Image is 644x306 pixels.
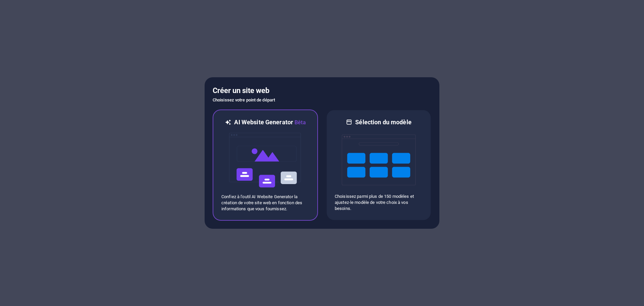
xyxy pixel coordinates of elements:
[213,85,431,96] h5: Créer un site web
[213,110,318,221] div: AI Website GeneratorBêtaaiConfiez à l'outil AI Website Generator la création de votre site web en...
[234,118,306,127] h6: AI Website Generator
[326,110,431,221] div: Sélection du modèleChoisissez parmi plus de 150 modèles et ajustez-le modèle de votre choix à vos...
[293,119,306,126] span: Bêta
[213,96,431,104] h6: Choisissez votre point de départ
[228,127,302,194] img: ai
[221,194,309,212] p: Confiez à l'outil AI Website Generator la création de votre site web en fonction des informations...
[335,193,423,212] p: Choisissez parmi plus de 150 modèles et ajustez-le modèle de votre choix à vos besoins.
[355,118,412,126] h6: Sélection du modèle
